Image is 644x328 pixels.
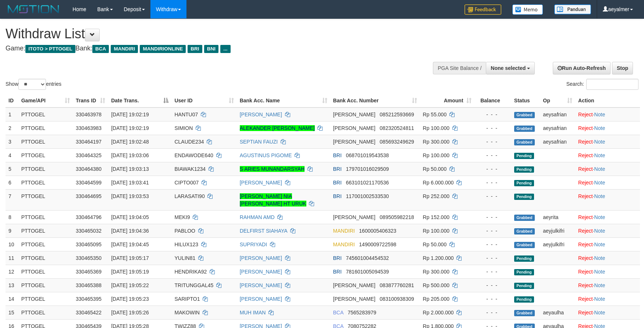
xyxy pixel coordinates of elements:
span: [DATE] 19:02:19 [111,112,149,117]
span: Pending [514,255,534,262]
span: [DATE] 19:03:53 [111,193,149,199]
td: 13 [6,278,18,292]
span: [PERSON_NAME] [333,139,376,145]
span: 330465095 [76,241,102,247]
span: ITOTO > PTTOGEL [25,45,75,53]
span: Copy 085212593669 to clipboard [380,112,414,117]
span: [DATE] 19:05:26 [111,310,149,315]
div: - - - [477,193,508,200]
span: Grabbed [514,126,535,132]
td: 2 [6,121,18,135]
span: [DATE] 19:05:23 [111,296,149,302]
span: Rp 1.200.000 [423,255,454,261]
a: Note [594,166,605,172]
span: LARASATI90 [174,193,204,199]
img: panduan.png [554,4,591,14]
td: PTTOGEL [18,251,73,265]
span: 330465369 [76,269,102,275]
td: · [575,176,640,189]
td: PTTOGEL [18,292,73,306]
span: BRI [333,193,342,199]
td: · [575,162,640,176]
span: [DATE] 19:04:05 [111,214,149,220]
span: SIMION [174,125,193,131]
span: MEKI9 [174,214,190,220]
div: - - - [477,152,508,159]
td: · [575,237,640,251]
td: PTTOGEL [18,148,73,162]
span: [PERSON_NAME] [333,296,376,302]
a: Stop [612,62,633,74]
span: Copy 068701019543538 to clipboard [346,152,389,158]
a: AGUSTINUS PIGOME [240,152,292,158]
a: Note [594,180,605,186]
a: DELFIRST SIAHAYA [240,228,287,234]
div: - - - [477,124,508,132]
a: Reject [578,255,593,261]
span: Rp 300.000 [423,139,449,145]
a: MUH IMAN [240,310,266,315]
span: HANTU07 [174,112,198,117]
td: 15 [6,306,18,319]
a: Reject [578,214,593,220]
th: Bank Acc. Number: activate to sort column ascending [330,94,420,107]
span: Grabbed [514,139,535,145]
span: Copy 1600005406323 to clipboard [359,228,396,234]
a: Reject [578,166,593,172]
td: 4 [6,148,18,162]
td: · [575,306,640,319]
td: 14 [6,292,18,306]
h4: Game: Bank: [6,45,422,52]
a: ALEKANDER [PERSON_NAME] [240,125,315,131]
a: [PERSON_NAME] [240,255,282,261]
td: · [575,189,640,210]
a: Reject [578,152,593,158]
div: - - - [477,309,508,316]
span: [DATE] 19:03:41 [111,180,149,186]
span: Copy 7565283979 to clipboard [348,310,376,315]
span: TRITUNGGAL45 [174,282,213,288]
a: Note [594,214,605,220]
span: Grabbed [514,112,535,118]
td: 1 [6,107,18,121]
td: 9 [6,224,18,237]
td: 10 [6,237,18,251]
span: MANDIRI [333,228,355,234]
span: ENDAWODE640 [174,152,213,158]
span: 330465032 [76,228,102,234]
span: Rp 50.000 [423,241,447,247]
a: Reject [578,296,593,302]
a: [PERSON_NAME] [240,282,282,288]
a: Run Auto-Refresh [553,62,611,74]
span: Rp 55.000 [423,112,447,117]
img: Button%20Memo.svg [512,4,543,15]
span: Grabbed [514,310,535,316]
th: Balance [474,94,511,107]
div: - - - [477,254,508,262]
td: PTTOGEL [18,224,73,237]
td: PTTOGEL [18,306,73,319]
a: Note [594,241,605,247]
td: · [575,278,640,292]
th: Action [575,94,640,107]
h1: Withdraw List [6,27,422,41]
span: 330464796 [76,214,102,220]
span: Rp 100.000 [423,125,449,131]
a: Note [594,125,605,131]
span: 330464197 [76,139,102,145]
img: Feedback.jpg [465,4,501,15]
span: Rp 100.000 [423,152,449,158]
td: aeyaulha [540,306,575,319]
span: 330464599 [76,180,102,186]
span: PABLOO [174,228,195,234]
a: Note [594,255,605,261]
td: 6 [6,176,18,189]
span: MANDIRI [333,241,355,247]
a: Note [594,152,605,158]
span: 330465395 [76,296,102,302]
select: Showentries [18,79,46,90]
td: · [575,265,640,278]
td: PTTOGEL [18,176,73,189]
td: aeyjulkifri [540,224,575,237]
td: PTTOGEL [18,265,73,278]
